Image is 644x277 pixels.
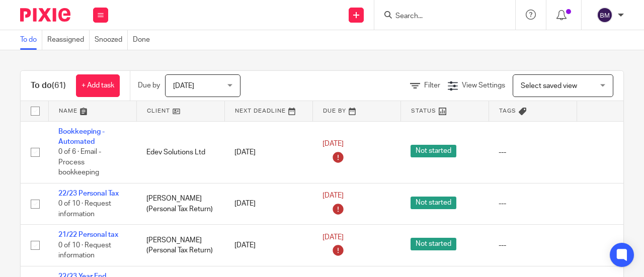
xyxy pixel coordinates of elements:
[173,82,194,89] span: [DATE]
[20,8,70,22] img: Pixie
[521,82,577,89] span: Select saved view
[136,121,224,183] td: Edev Solutions Ltd
[499,108,516,114] span: Tags
[47,30,90,50] a: Reassigned
[224,121,312,183] td: [DATE]
[58,231,118,238] a: 21/22 Personal tax
[499,199,567,209] div: ---
[323,193,344,200] span: [DATE]
[20,30,42,50] a: To do
[411,197,456,209] span: Not started
[499,240,567,250] div: ---
[136,225,224,266] td: [PERSON_NAME] (Personal Tax Return)
[394,12,485,21] input: Search
[138,80,160,90] p: Due by
[58,128,105,145] a: Bookkeeping - Automated
[411,145,456,157] span: Not started
[597,7,613,23] img: svg%3E
[323,141,344,148] span: [DATE]
[58,200,111,218] span: 0 of 10 · Request information
[136,183,224,224] td: [PERSON_NAME] (Personal Tax Return)
[133,30,155,50] a: Done
[499,147,567,157] div: ---
[76,74,120,97] a: + Add task
[52,81,66,89] span: (61)
[424,82,440,89] span: Filter
[58,148,101,176] span: 0 of 6 · Email - Process bookkeeping
[95,30,128,50] a: Snoozed
[224,183,312,224] td: [DATE]
[58,190,119,197] a: 22/23 Personal Tax
[58,242,111,259] span: 0 of 10 · Request information
[31,80,66,91] h1: To do
[224,225,312,266] td: [DATE]
[462,82,505,89] span: View Settings
[411,238,456,250] span: Not started
[323,234,344,241] span: [DATE]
